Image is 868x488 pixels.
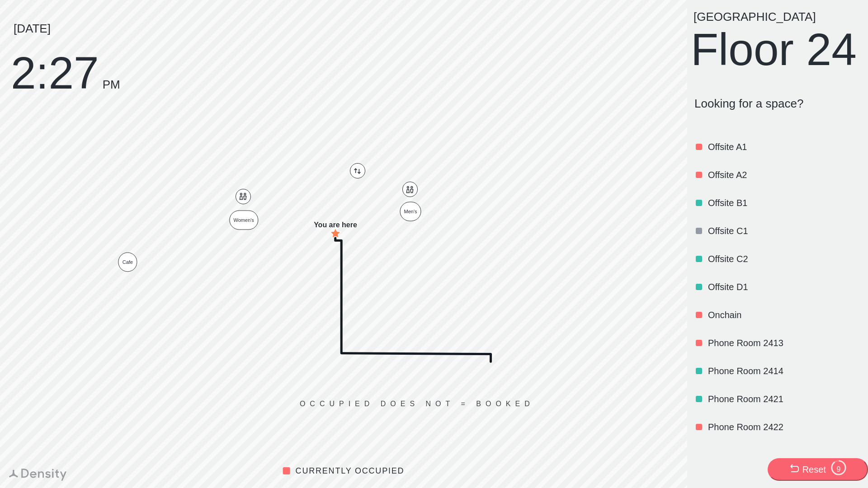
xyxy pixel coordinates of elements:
p: Onchain [708,309,859,321]
p: Offsite C2 [708,253,859,265]
p: Offsite A2 [708,169,859,181]
div: 9 [830,465,847,474]
p: Offsite D1 [708,281,859,293]
p: Phone Room 2414 [708,365,859,377]
p: Looking for a space? [694,97,861,111]
p: Phone Room 2422 [708,421,859,433]
p: Offsite C1 [708,225,859,237]
div: Reset [802,463,826,476]
p: Phone Room 2413 [708,337,859,349]
p: Phone Room 2423 [708,449,859,461]
button: Reset9 [768,458,868,481]
p: Offsite B1 [708,197,859,209]
p: Phone Room 2421 [708,393,859,405]
p: Offsite A1 [708,141,859,153]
